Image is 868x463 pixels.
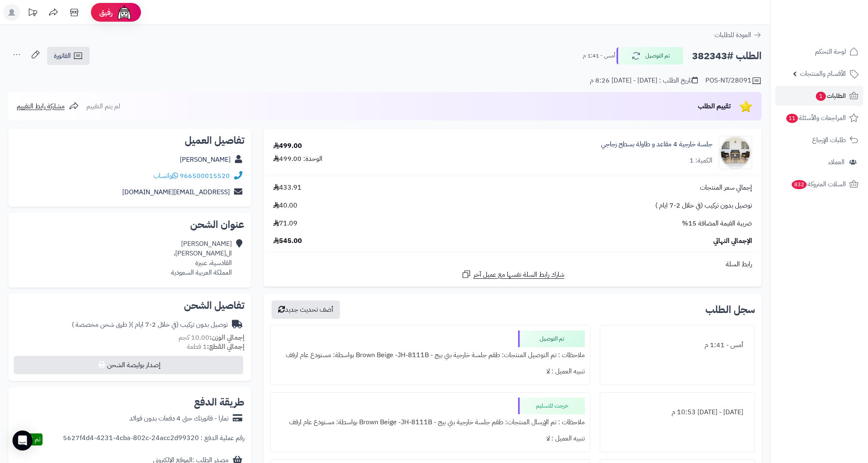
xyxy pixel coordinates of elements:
img: logo-2.png [811,6,860,24]
span: تقييم الطلب [698,101,731,111]
span: الفاتورة [54,51,71,61]
div: تاريخ الطلب : [DATE] - [DATE] 8:26 م [590,76,698,85]
span: لم يتم التقييم [86,101,120,111]
a: المراجعات والأسئلة11 [775,108,863,128]
div: [PERSON_NAME] ال[PERSON_NAME]، القادسية، عنيزة المملكة العربية السعودية [171,239,232,277]
div: تنبيه العميل : لا [276,430,585,447]
div: [DATE] - [DATE] 10:53 م [605,404,750,420]
h2: الطلب #382343 [692,48,762,65]
strong: إجمالي القطع: [207,342,244,352]
span: المراجعات والأسئلة [785,112,846,124]
img: 1754900660-110119010038-90x90.jpg [719,136,752,169]
span: شارك رابط السلة نفسها مع عميل آخر [473,270,564,280]
small: 1 قطعة [187,342,244,352]
h2: تفاصيل العميل [15,135,244,145]
button: تم التوصيل [616,47,683,65]
span: 11 [786,114,798,123]
span: 71.09 [273,219,297,228]
span: 1 [816,92,826,101]
a: [PERSON_NAME] [180,155,231,165]
a: السلات المتروكة832 [775,174,863,194]
span: طلبات الإرجاع [812,134,846,146]
span: 545.00 [273,236,302,246]
span: 40.00 [273,201,297,210]
a: [EMAIL_ADDRESS][DOMAIN_NAME] [122,187,230,197]
img: ai-face.png [116,4,133,21]
span: العملاء [828,156,845,168]
div: أمس - 1:41 م [605,337,750,353]
small: 10.00 كجم [179,333,244,343]
span: الإجمالي النهائي [713,236,752,246]
div: الوحدة: 499.00 [273,154,322,164]
a: واتساب [153,171,178,181]
a: طلبات الإرجاع [775,130,863,150]
span: 832 [792,180,807,189]
a: مشاركة رابط التقييم [17,101,79,111]
div: الكمية: 1 [689,156,712,165]
a: شارك رابط السلة نفسها مع عميل آخر [461,269,564,280]
span: العودة للطلبات [715,30,751,40]
button: أضف تحديث جديد [272,300,340,319]
span: 433.91 [273,183,302,193]
h2: طريقة الدفع [194,397,244,407]
div: تم التوصيل [518,330,585,347]
button: إصدار بوليصة الشحن [14,356,243,374]
div: ملاحظات : تم الإرسال المنتجات: طقم جلسة خارجية بني بيج - Brown Beige -JH-8111B بواسطة: مستودع عام... [276,414,585,430]
div: 499.00 [273,141,302,151]
span: مشاركة رابط التقييم [17,101,65,111]
span: الطلبات [815,90,846,102]
a: العودة للطلبات [715,30,762,40]
a: 966500015520 [180,171,230,181]
span: ( طرق شحن مخصصة ) [72,320,131,330]
small: أمس - 1:41 م [583,52,615,60]
span: لوحة التحكم [815,46,846,58]
a: لوحة التحكم [775,42,863,62]
span: السلات المتروكة [791,178,846,190]
div: Open Intercom Messenger [13,430,33,450]
a: الطلبات1 [775,86,863,106]
a: جلسة خارجية 4 مقاعد و طاولة بسطح زجاجي [601,140,712,149]
div: POS-NT/28091 [705,76,762,86]
div: خرجت للتسليم [518,398,585,414]
h3: سجل الطلب [705,305,755,315]
a: الفاتورة [47,47,90,65]
div: تنبيه العميل : لا [276,363,585,380]
span: رفيق [99,8,113,18]
a: تحديثات المنصة [22,4,43,23]
div: تمارا - فاتورتك حتى 4 دفعات بدون فوائد [129,414,229,423]
div: رابط السلة [267,260,758,269]
span: إجمالي سعر المنتجات [700,183,752,193]
h2: تفاصيل الشحن [15,300,244,310]
strong: إجمالي الوزن: [209,333,244,343]
div: توصيل بدون تركيب (في خلال 2-7 ايام ) [72,320,228,330]
div: رقم عملية الدفع : 5627f4d4-4231-4cba-802c-24acc2d99320 [63,433,244,445]
span: الأقسام والمنتجات [800,68,846,80]
span: ضريبة القيمة المضافة 15% [682,219,752,228]
a: العملاء [775,152,863,172]
span: توصيل بدون تركيب (في خلال 2-7 ايام ) [655,201,752,210]
div: ملاحظات : تم التوصيل المنتجات: طقم جلسة خارجية بني بيج - Brown Beige -JH-8111B بواسطة: مستودع عام... [276,347,585,363]
h2: عنوان الشحن [15,220,244,230]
